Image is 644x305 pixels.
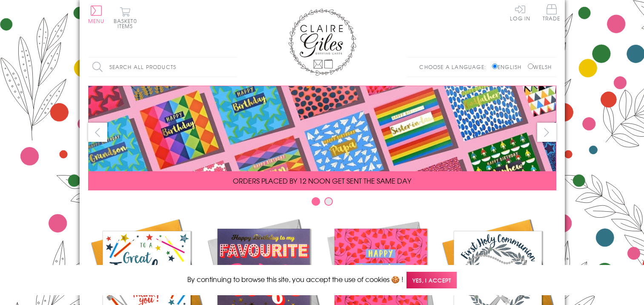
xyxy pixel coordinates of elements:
[528,63,533,69] input: Welsh
[543,4,561,21] span: Trade
[324,197,333,206] button: Carousel Page 2
[312,197,320,206] button: Carousel Page 1 (Current Slide)
[492,63,498,69] input: English
[537,123,556,142] button: next
[419,63,490,71] p: Choose a language:
[117,17,137,30] span: 0 items
[88,6,105,23] button: Menu
[88,58,237,77] input: Search all products
[88,197,556,210] div: Carousel Pagination
[510,4,530,21] a: Log In
[88,123,107,142] button: prev
[114,7,137,29] button: Basket0 items
[528,63,552,71] label: Welsh
[233,176,411,186] span: ORDERS PLACED BY 12 NOON GET SENT THE SAME DAY
[288,9,356,76] img: Claire Giles Greetings Cards
[406,272,457,288] span: Yes, I accept
[492,63,526,71] label: English
[229,58,237,77] input: Search
[88,17,105,25] span: Menu
[543,4,561,23] a: Trade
